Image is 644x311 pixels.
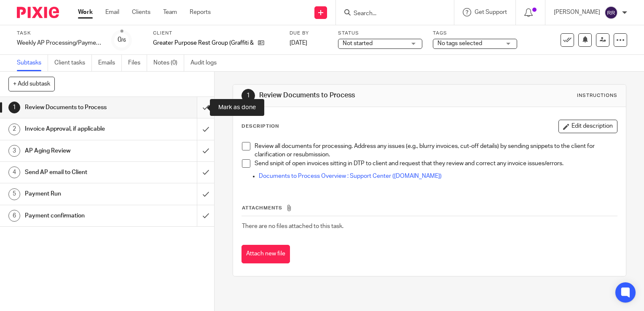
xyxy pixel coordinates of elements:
[241,123,279,130] p: Description
[259,91,447,100] h1: Review Documents to Process
[25,145,134,157] h1: AP Aging Review
[128,55,147,71] a: Files
[163,8,177,16] a: Team
[25,166,134,179] h1: Send AP email to Client
[255,159,617,168] p: Send snipit of open invoices sitting in DTP to client and request that they review and correct an...
[17,55,48,71] a: Subtasks
[338,30,422,37] label: Status
[8,77,55,91] button: + Add subtask
[241,89,255,102] div: 1
[353,10,429,18] input: Search
[437,40,482,46] span: No tags selected
[8,210,20,222] div: 6
[25,101,134,114] h1: Review Documents to Process
[25,188,134,200] h1: Payment Run
[8,166,20,178] div: 4
[241,245,290,264] button: Attach new file
[105,8,119,16] a: Email
[118,35,126,45] div: 0
[132,8,150,16] a: Clients
[433,30,517,37] label: Tags
[475,9,507,15] span: Get Support
[190,8,211,16] a: Reports
[191,55,223,71] a: Audit logs
[25,123,134,135] h1: Invoice Approval, if applicable
[8,188,20,200] div: 5
[121,38,126,43] small: /6
[153,55,184,71] a: Notes (0)
[54,55,92,71] a: Client tasks
[8,145,20,157] div: 3
[343,40,373,46] span: Not started
[153,39,254,47] p: Greater Purpose Rest Group (Graffiti & VBC)
[17,30,101,37] label: Task
[259,173,442,179] a: Documents to Process Overview : Support Center ([DOMAIN_NAME])
[153,30,279,37] label: Client
[290,30,327,37] label: Due by
[25,209,134,222] h1: Payment confirmation
[604,6,618,19] img: svg%3E
[8,123,20,135] div: 2
[558,120,617,133] button: Edit description
[242,223,343,229] span: There are no files attached to this task.
[17,39,101,47] div: Weekly AP Processing/Payment
[17,7,59,18] img: Pixie
[78,8,93,16] a: Work
[255,142,617,159] p: Review all documents for processing. Address any issues (e.g., blurry invoices, cut-off details) ...
[290,40,307,46] span: [DATE]
[98,55,122,71] a: Emails
[242,206,282,210] span: Attachments
[8,102,20,113] div: 1
[554,8,600,16] p: [PERSON_NAME]
[577,92,617,99] div: Instructions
